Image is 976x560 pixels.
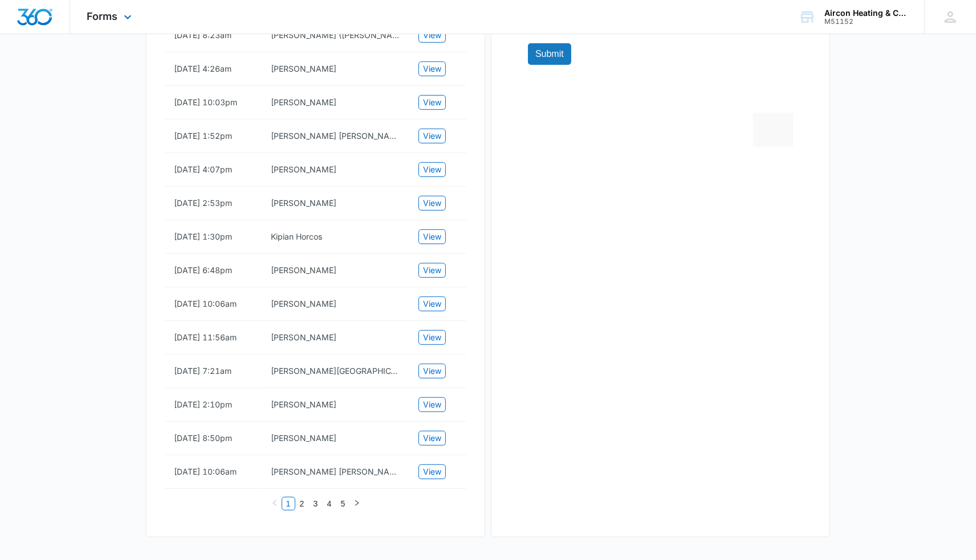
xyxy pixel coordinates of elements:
button: View [418,28,446,43]
span: View [423,96,441,109]
button: View [418,464,446,479]
td: Angelee Gigi Shamaley [262,120,409,153]
a: 1 [282,497,295,510]
span: View [423,466,441,478]
button: View [418,129,446,143]
li: 2 [295,497,309,510]
button: View [418,95,446,110]
button: View [418,162,446,177]
button: View [418,229,446,244]
span: View [423,298,441,310]
li: Previous Page [268,497,282,510]
td: [DATE] 1:52pm [165,120,262,153]
button: View [418,263,446,278]
td: [DATE] 8:50pm [165,422,262,455]
span: View [423,230,441,243]
td: Kipian Horcos [262,220,409,254]
td: Lori Spence [262,388,409,422]
td: Robert Robbins [262,187,409,220]
span: right [353,500,360,507]
td: [DATE] 2:53pm [165,187,262,220]
span: View [423,197,441,209]
td: Douglas Craig Baker [262,455,409,489]
div: account name [824,9,908,18]
span: View [423,130,441,142]
td: Hazel Bridges [262,422,409,455]
button: View [418,364,446,378]
iframe: reCAPTCHA [225,401,371,435]
li: Next Page [350,497,364,510]
button: right [350,497,364,510]
button: View [418,330,446,345]
td: [DATE] 1:30pm [165,220,262,254]
td: [DATE] 8:23am [165,19,262,52]
td: [DATE] 6:48pm [165,254,262,287]
td: [DATE] 10:06am [165,455,262,489]
button: View [418,297,446,311]
td: Connor Murray [262,86,409,120]
span: View [423,264,441,277]
td: Andrew Schrader [262,287,409,321]
button: left [268,497,282,510]
li: 4 [323,497,336,510]
span: View [423,163,441,176]
td: [DATE] 2:10pm [165,388,262,422]
td: [DATE] 4:26am [165,52,262,86]
td: Scott Arkon [262,52,409,86]
li: 5 [336,497,350,510]
td: [DATE] 11:56am [165,321,262,355]
td: [DATE] 7:21am [165,355,262,388]
a: 4 [323,497,336,510]
td: paul [262,254,409,287]
li: 3 [309,497,323,510]
a: 3 [310,497,322,510]
td: [DATE] 10:03pm [165,86,262,120]
li: 1 [282,497,295,510]
span: View [423,63,441,75]
span: View [423,365,441,377]
a: 5 [337,497,349,510]
td: Dean Willis [262,321,409,355]
span: left [271,500,278,507]
button: View [418,196,446,211]
span: View [423,331,441,344]
button: View [418,397,446,412]
a: 2 [296,497,308,510]
td: [DATE] 4:07pm [165,153,262,187]
span: Forms [87,10,118,22]
button: View [418,431,446,446]
span: View [423,29,441,42]
button: View [418,61,446,76]
span: Submit [7,337,36,347]
span: View [423,398,441,411]
div: account id [824,18,908,26]
td: Michelle Griego-Trujillo [262,355,409,388]
td: Lorraine Kratz [262,153,409,187]
td: Suzie Wiinham (George Perry has resigned as building deacon) [262,19,409,52]
td: [DATE] 10:06am [165,287,262,321]
span: View [423,432,441,444]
